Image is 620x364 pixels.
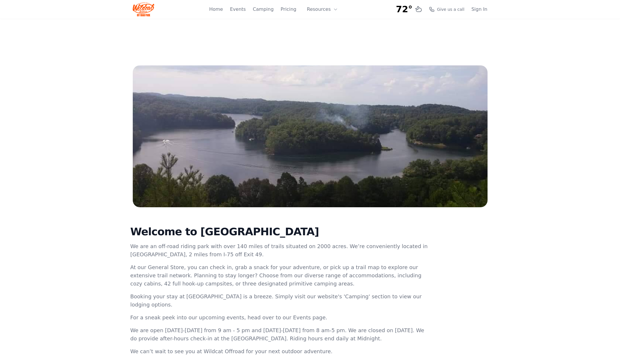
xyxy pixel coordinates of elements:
span: 72° [396,4,413,15]
a: Camping [253,6,273,13]
a: Home [209,6,223,13]
a: Pricing [281,6,296,13]
p: We are open [DATE]-[DATE] from 9 am - 5 pm and [DATE]-[DATE] from 8 am-5 pm. We are closed on [DA... [130,326,429,343]
p: Booking your stay at [GEOGRAPHIC_DATA] is a breeze. Simply visit our website's 'Camping' section ... [130,292,429,309]
a: Events [230,6,246,13]
p: At our General Store, you can check in, grab a snack for your adventure, or pick up a trail map t... [130,263,429,288]
p: We can’t wait to see you at Wildcat Offroad for your next outdoor adventure. [130,347,429,356]
p: For a sneak peek into our upcoming events, head over to our Events page. [130,314,429,322]
a: Give us a call [429,6,464,12]
img: Wildcat Logo [133,2,155,16]
span: Give us a call [437,6,464,12]
button: Resources [303,4,341,15]
a: Sign In [471,6,488,13]
h2: Welcome to [GEOGRAPHIC_DATA] [130,226,429,238]
p: We are an off-road riding park with over 140 miles of trails situated on 2000 acres. We’re conven... [130,242,429,259]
